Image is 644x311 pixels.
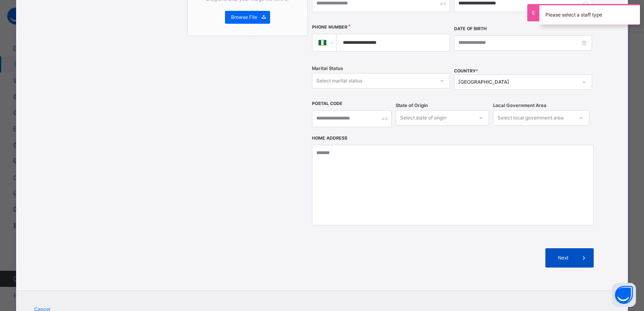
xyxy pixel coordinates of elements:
button: Open asap [612,283,636,307]
span: Next [551,254,574,262]
span: Marital Status [312,65,343,72]
span: COUNTRY [454,68,478,74]
label: Phone Number [312,24,347,31]
div: Select marital status [316,73,362,89]
span: Browse File [231,14,257,21]
label: Postal Code [312,101,343,107]
div: Select state of origin [400,110,446,126]
div: Select local government area [497,110,563,126]
label: Home Address [312,135,347,142]
div: [GEOGRAPHIC_DATA] [458,78,577,86]
span: Local Government Area [493,102,547,109]
label: Date of Birth [454,26,487,32]
span: State of Origin [396,102,428,109]
div: Please select a staff type [539,4,640,25]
